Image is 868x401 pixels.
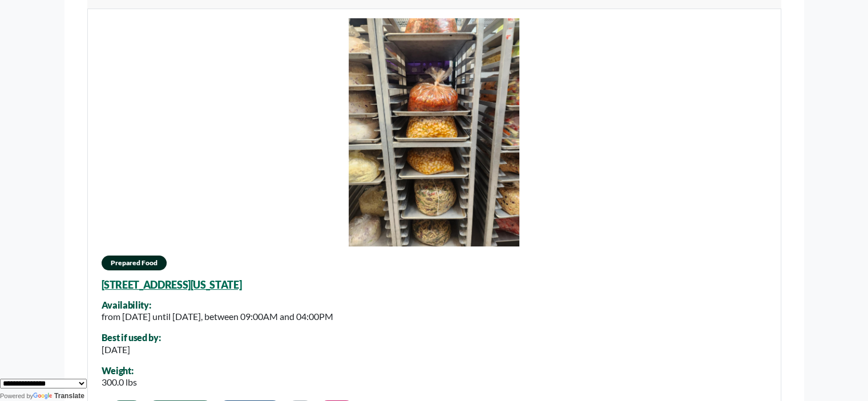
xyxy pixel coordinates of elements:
a: Translate [33,392,84,400]
img: Media%20(30).jpeg [349,18,520,246]
div: [DATE] [102,343,161,357]
div: from [DATE] until [DATE], between 09:00AM and 04:00PM [102,310,333,323]
img: Google Translate [33,392,54,400]
div: 300.0 lbs [102,375,137,389]
span: Prepared Food [102,256,167,270]
div: Best if used by: [102,333,161,343]
div: Weight: [102,366,137,376]
div: Availability: [102,300,333,310]
a: [STREET_ADDRESS][US_STATE] [102,278,242,291]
